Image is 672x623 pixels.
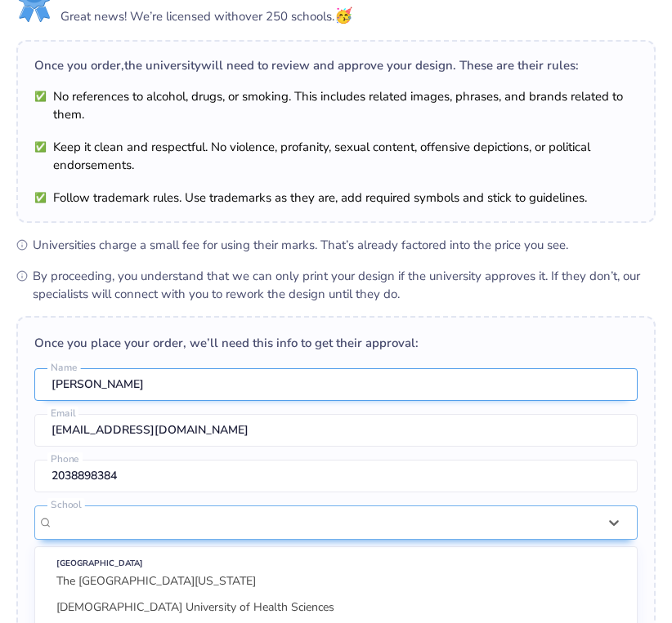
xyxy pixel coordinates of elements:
span: 🥳 [334,6,352,25]
span: [DEMOGRAPHIC_DATA] University of Health Sciences [56,599,334,615]
span: Universities charge a small fee for using their marks. That’s already factored into the price you... [33,236,656,254]
span: By proceeding, you understand that we can only print your design if the university approves it. I... [33,267,656,303]
input: Email [34,414,638,447]
div: Once you order, the university will need to review and approve your design. These are their rules: [34,56,638,74]
span: The [GEOGRAPHIC_DATA][US_STATE] [56,573,256,589]
div: Great news! We’re licensed with over 250 schools. [60,5,352,27]
li: Keep it clean and respectful. No violence, profanity, sexual content, offensive depictions, or po... [34,138,638,174]
input: Phone [34,460,638,492]
div: [GEOGRAPHIC_DATA] [56,554,616,572]
div: Once you place your order, we’ll need this info to get their approval: [34,334,638,352]
input: Name [34,368,638,401]
li: No references to alcohol, drugs, or smoking. This includes related images, phrases, and brands re... [34,87,638,123]
li: Follow trademark rules. Use trademarks as they are, add required symbols and stick to guidelines. [34,189,638,207]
